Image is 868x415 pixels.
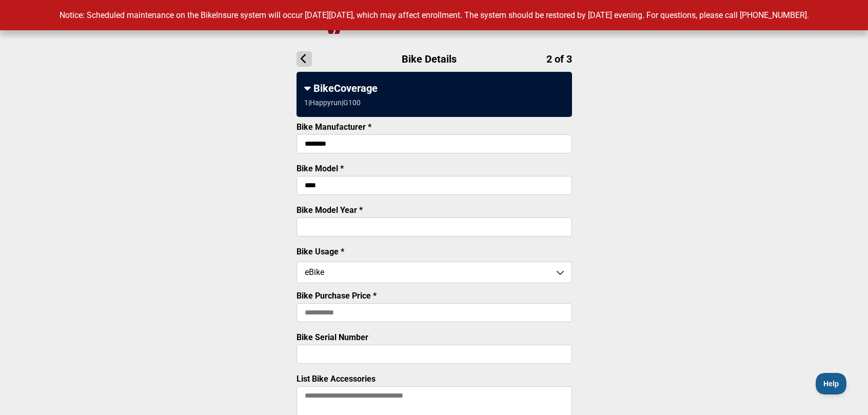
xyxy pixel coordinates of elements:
[297,51,572,67] h1: Bike Details
[304,98,361,107] div: 1 | Happyrun | G100
[546,53,572,65] span: 2 of 3
[304,82,564,94] div: BikeCoverage
[297,164,344,173] label: Bike Model *
[297,122,371,132] label: Bike Manufacturer *
[297,247,344,256] label: Bike Usage *
[816,373,847,394] iframe: Toggle Customer Support
[297,291,377,301] label: Bike Purchase Price *
[297,205,363,215] label: Bike Model Year *
[297,374,376,384] label: List Bike Accessories
[297,332,368,342] label: Bike Serial Number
